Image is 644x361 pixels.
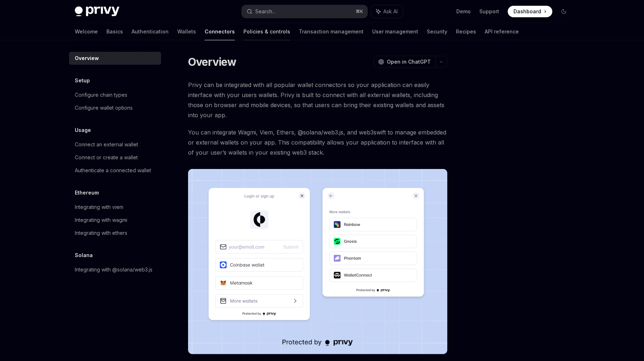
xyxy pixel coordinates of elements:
div: Configure chain types [75,91,127,99]
a: Connectors [205,23,235,40]
a: Basics [106,23,123,40]
span: Privy can be integrated with all popular wallet connectors so your application can easily interfa... [188,80,447,120]
h5: Solana [75,251,93,260]
a: API reference [485,23,519,40]
span: Open in ChatGPT [387,58,431,65]
span: Ask AI [383,8,398,15]
button: Toggle dark mode [558,6,570,17]
a: Policies & controls [243,23,290,40]
h5: Usage [75,126,91,134]
div: Connect or create a wallet [75,153,138,162]
a: Security [427,23,447,40]
a: Integrating with viem [69,201,161,214]
span: You can integrate Wagmi, Viem, Ethers, @solana/web3.js, and web3swift to manage embedded or exter... [188,127,447,157]
a: Recipes [456,23,476,40]
div: Configure wallet options [75,104,133,112]
div: Search... [255,7,275,16]
a: Dashboard [508,6,552,17]
div: Connect an external wallet [75,140,138,149]
a: Integrating with ethers [69,227,161,239]
a: Authentication [132,23,169,40]
h5: Ethereum [75,188,99,197]
button: Open in ChatGPT [374,56,435,68]
h1: Overview [188,55,237,68]
img: Connectors3 [188,169,447,354]
a: Connect or create a wallet [69,151,161,164]
a: Support [479,8,499,15]
img: dark logo [75,6,119,17]
a: Transaction management [299,23,364,40]
a: User management [372,23,418,40]
div: Integrating with ethers [75,229,127,237]
a: Integrating with wagmi [69,214,161,227]
a: Welcome [75,23,98,40]
a: Connect an external wallet [69,138,161,151]
h5: Setup [75,76,90,85]
div: Overview [75,54,99,63]
span: Dashboard [513,8,541,15]
a: Integrating with @solana/web3.js [69,263,161,276]
div: Integrating with @solana/web3.js [75,265,152,274]
a: Configure wallet options [69,101,161,114]
div: Integrating with wagmi [75,216,127,224]
a: Wallets [177,23,196,40]
div: Integrating with viem [75,203,123,211]
span: ⌘ K [356,9,363,14]
a: Overview [69,52,161,65]
a: Configure chain types [69,88,161,101]
a: Authenticate a connected wallet [69,164,161,177]
button: Ask AI [371,5,403,18]
a: Demo [456,8,471,15]
button: Search...⌘K [242,5,367,18]
div: Authenticate a connected wallet [75,166,151,175]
